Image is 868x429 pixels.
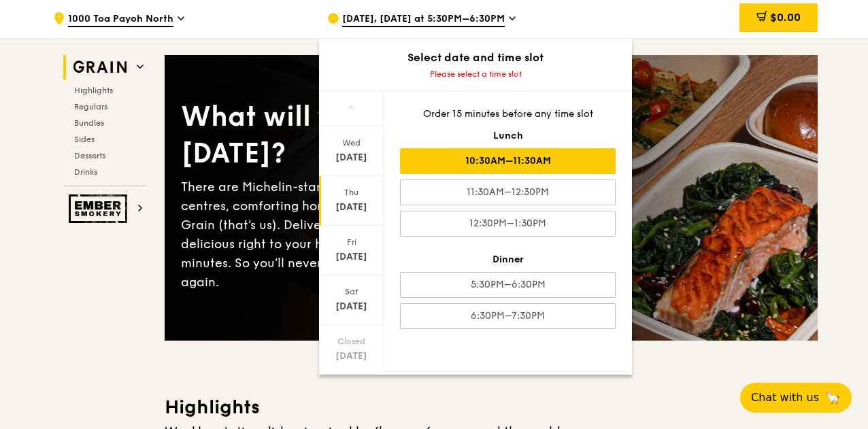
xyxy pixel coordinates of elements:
div: [DATE] [321,349,382,363]
div: Select date and time slot [319,50,632,66]
img: Grain web logo [69,55,131,80]
div: [DATE] [321,250,382,264]
div: Wed [321,137,382,148]
div: Closed [321,336,382,347]
span: Chat with us [751,390,819,406]
div: Sat [321,286,382,297]
div: [DATE] [321,201,382,214]
span: 1000 Toa Payoh North [68,12,173,27]
div: What will you eat [DATE]? [181,99,491,172]
div: Order 15 minutes before any time slot [400,107,616,121]
div: 5:30PM–6:30PM [400,272,616,298]
span: Regulars [74,102,107,111]
div: There are Michelin-star restaurants, hawker centres, comforting home-cooked classics… and Grain (... [181,177,491,292]
div: 12:30PM–1:30PM [400,211,616,237]
div: Lunch [400,129,616,143]
img: Ember Smokery web logo [69,194,131,223]
span: 🦙 [824,390,841,406]
div: 11:30AM–12:30PM [400,179,616,205]
div: Thu [321,187,382,198]
span: $0.00 [770,11,801,24]
div: [DATE] [321,300,382,313]
div: Please select a time slot [319,69,632,80]
h3: Highlights [165,395,818,419]
div: 10:30AM–11:30AM [400,148,616,174]
div: Dinner [400,253,616,267]
span: Desserts [74,151,105,160]
span: Bundles [74,118,104,128]
div: [DATE] [321,151,382,165]
div: 6:30PM–7:30PM [400,303,616,329]
span: [DATE], [DATE] at 5:30PM–6:30PM [342,12,505,27]
div: Fri [321,237,382,247]
span: Sides [74,135,95,144]
button: Chat with us🦙 [740,383,852,413]
span: Drinks [74,167,97,177]
span: Highlights [74,86,113,95]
